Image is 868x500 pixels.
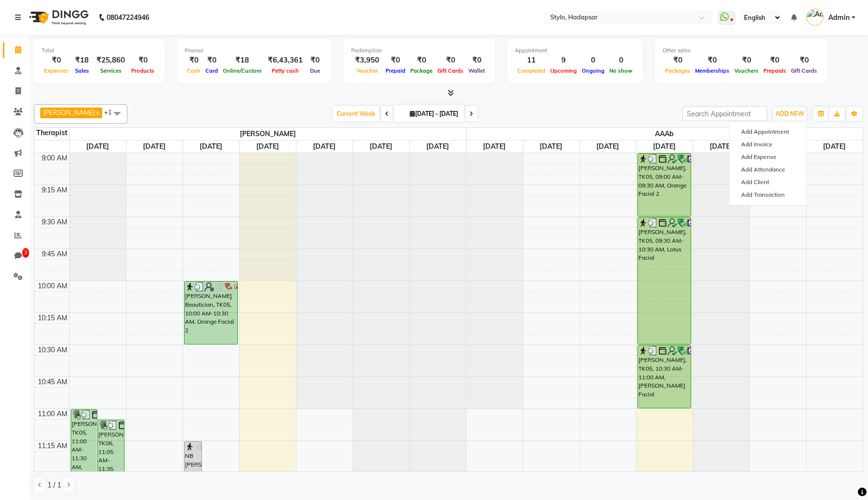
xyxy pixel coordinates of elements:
div: ₹0 [408,55,435,66]
a: September 7, 2025 [821,141,848,153]
div: 10:15 AM [36,313,69,323]
div: ₹3,950 [351,55,383,66]
div: Other sales [663,47,820,55]
a: x [95,109,99,116]
div: 0 [579,55,607,66]
span: Products [129,67,157,74]
div: Finance [185,47,324,55]
div: [PERSON_NAME], TK05, 10:30 AM-11:00 AM, [PERSON_NAME] Facial [638,345,691,408]
div: ₹0 [789,55,820,66]
div: 9:45 AM [40,249,69,259]
span: No show [607,67,635,74]
a: September 6, 2025 [368,141,394,153]
div: 10:00 AM [36,281,69,291]
span: [DATE] - [DATE] [407,110,461,117]
a: Add Client [729,176,806,188]
span: Admin [828,13,850,23]
span: Wallet [466,67,487,74]
a: September 4, 2025 [254,141,281,153]
span: Card [203,67,220,74]
span: [PERSON_NAME] [43,109,95,116]
span: Voucher [354,67,380,74]
div: ₹25,860 [93,55,129,66]
span: +1 [104,108,119,116]
span: Upcoming [548,67,579,74]
div: ₹0 [761,55,789,66]
a: Add Transaction [729,188,806,201]
div: ₹0 [693,55,732,66]
a: September 1, 2025 [84,141,111,153]
div: [PERSON_NAME], TK05, 09:00 AM-09:30 AM, Orange Facial 2 [638,154,691,216]
span: Services [98,67,124,74]
a: Add Invoice [729,138,806,151]
div: 11 [515,55,548,66]
span: Due [308,67,323,74]
div: Therapist [34,128,69,138]
div: ₹0 [383,55,408,66]
div: 9:00 AM [40,153,69,163]
div: Redemption [351,47,487,55]
button: ADD NEW [773,107,806,121]
span: Vouchers [732,67,761,74]
input: Search Appointment [682,106,767,121]
div: Appointment [515,47,635,55]
div: 10:30 AM [36,345,69,355]
a: 3 [3,248,26,264]
span: Cash [185,67,203,74]
div: ₹0 [203,55,220,66]
span: Memberships [693,67,732,74]
div: 0 [607,55,635,66]
div: 9:15 AM [40,185,69,195]
div: ₹0 [732,55,761,66]
span: Ongoing [579,67,607,74]
div: 11:00 AM [36,409,69,419]
div: ₹0 [466,55,487,66]
a: September 3, 2025 [594,141,621,153]
div: ₹6,43,361 [264,55,307,66]
span: Prepaid [383,67,408,74]
a: September 3, 2025 [198,141,224,153]
div: [PERSON_NAME], TK05, 09:30 AM-10:30 AM, Lotus Facial [638,218,691,344]
span: Packages [663,67,693,74]
img: Admin [806,9,823,26]
a: September 5, 2025 [311,141,338,153]
span: Sales [73,67,92,74]
a: September 2, 2025 [141,141,168,153]
a: Add Expense [729,151,806,163]
a: September 2, 2025 [538,141,564,153]
a: September 1, 2025 [481,141,508,153]
a: September 4, 2025 [651,141,678,153]
div: [PERSON_NAME], TK06, 11:05 AM-11:35 AM, Orange Facial 2 (₹1200) [98,420,124,483]
div: ₹0 [42,55,71,66]
span: 1 / 1 [47,480,61,490]
span: Gift Cards [789,67,820,74]
span: Online/Custom [220,67,264,74]
span: Prepaids [761,67,789,74]
div: ₹0 [663,55,693,66]
div: Total [42,47,157,55]
a: September 5, 2025 [708,141,734,153]
b: 08047224946 [107,4,149,31]
span: Expenses [42,67,71,74]
span: Gift Cards [435,67,466,74]
button: Add Appointment [729,125,806,138]
span: [PERSON_NAME] [70,128,466,140]
div: [PERSON_NAME], TK05, 11:00 AM-11:30 AM, Orange Facial 2 (₹1200) [71,409,97,472]
span: AAAb [466,128,863,140]
span: ADD NEW [775,110,804,117]
div: ₹0 [185,55,203,66]
div: 9:30 AM [40,217,69,227]
span: Completed [515,67,548,74]
div: ₹0 [307,55,324,66]
div: ₹18 [220,55,264,66]
div: ₹0 [435,55,466,66]
a: Add Attendance [729,163,806,176]
div: 9 [548,55,579,66]
div: ₹0 [129,55,157,66]
div: 11:15 AM [36,441,69,451]
div: 10:45 AM [36,377,69,387]
img: logo [25,4,91,31]
span: Petty cash [269,67,301,74]
div: [PERSON_NAME] Beautician, TK05, 10:00 AM-10:30 AM, Orange Facial 2 [185,281,237,344]
span: Package [408,67,435,74]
